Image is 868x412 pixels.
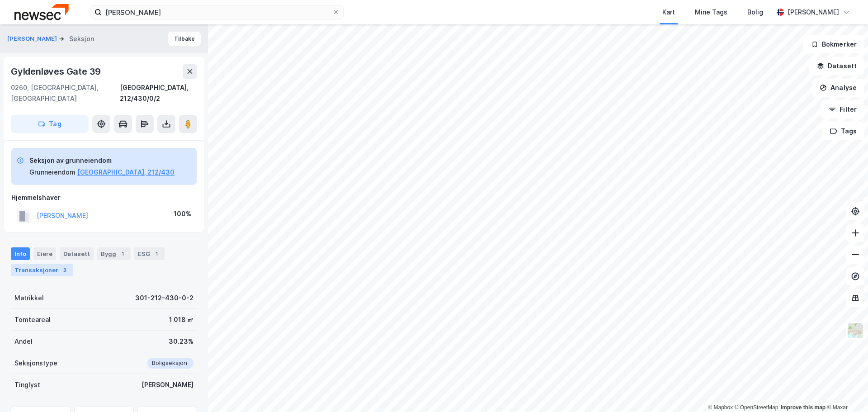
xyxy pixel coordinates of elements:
[14,293,44,303] div: Matrikkel
[847,322,864,339] img: Z
[788,7,839,18] div: [PERSON_NAME]
[135,293,193,303] div: 301-212-430-0-2
[97,247,131,260] div: Bygg
[708,404,733,411] a: Mapbox
[14,4,69,20] img: newsec-logo.f6e21ccffca1b3a03d2d.png
[134,247,165,260] div: ESG
[11,115,89,133] button: Tag
[14,336,33,347] div: Andel
[803,35,864,53] button: Bokmerker
[695,7,727,18] div: Mine Tags
[7,34,59,43] button: [PERSON_NAME]
[169,336,193,347] div: 30.23%
[14,379,40,390] div: Tinglyst
[747,7,763,18] div: Bolig
[168,32,201,46] button: Tilbake
[781,404,826,411] a: Improve this map
[11,192,197,203] div: Hjemmelshaver
[662,7,675,18] div: Kart
[822,122,864,140] button: Tags
[169,314,193,325] div: 1 018 ㎡
[11,64,103,79] div: Gyldenløves Gate 39
[152,249,161,258] div: 1
[11,264,73,276] div: Transaksjoner
[821,100,864,118] button: Filter
[60,265,69,275] div: 3
[69,33,94,44] div: Seksjon
[809,57,864,75] button: Datasett
[29,167,75,178] div: Grunneiendom
[60,247,94,260] div: Datasett
[812,79,864,97] button: Analyse
[735,404,778,411] a: OpenStreetMap
[120,82,197,104] div: [GEOGRAPHIC_DATA], 212/430/0/2
[14,358,57,369] div: Seksjonstype
[11,247,30,260] div: Info
[14,314,51,325] div: Tomteareal
[77,167,175,178] button: [GEOGRAPHIC_DATA], 212/430
[29,155,175,166] div: Seksjon av grunneiendom
[118,249,127,258] div: 1
[142,379,193,390] div: [PERSON_NAME]
[174,208,191,219] div: 100%
[33,247,56,260] div: Eiere
[823,369,868,412] iframe: Chat Widget
[11,82,120,104] div: 0260, [GEOGRAPHIC_DATA], [GEOGRAPHIC_DATA]
[102,5,332,19] input: Søk på adresse, matrikkel, gårdeiere, leietakere eller personer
